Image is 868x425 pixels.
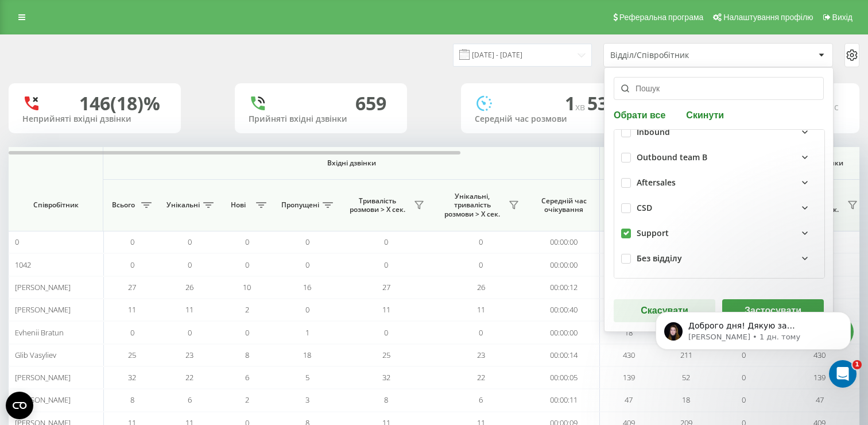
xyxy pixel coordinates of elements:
span: 11 [185,304,193,315]
span: 0 [245,260,249,270]
span: 6 [245,372,249,382]
span: 0 [742,395,746,405]
div: Середній час розмови [475,114,619,124]
span: 3 [305,395,309,405]
td: 00:00:11 [528,389,600,411]
td: 00:00:05 [528,366,600,389]
span: 6 [479,395,483,405]
span: 1 [852,360,862,369]
td: 00:00:00 [528,321,600,343]
span: Вихід [832,13,852,22]
span: 139 [623,372,635,382]
span: 5 [305,372,309,382]
div: 146 (18)% [79,92,160,114]
span: 0 [305,237,309,247]
span: 0 [130,237,134,247]
span: Унікальні, тривалість розмови > Х сек. [439,192,505,219]
span: Всього [109,200,138,210]
span: 23 [185,350,193,360]
iframe: Intercom notifications повідомлення [638,288,868,394]
button: Обрати все [614,109,669,120]
span: c [834,101,839,113]
span: 25 [128,350,136,360]
span: Evhenii Bratun [15,327,64,338]
span: Glib Vasyliev [15,350,56,360]
iframe: Intercom live chat [829,360,857,388]
span: 47 [625,395,633,405]
div: 659 [355,92,386,114]
button: Open CMP widget [6,392,33,419]
span: Вхідні дзвінки [133,159,569,168]
span: 27 [128,282,136,292]
span: 25 [382,350,390,360]
span: 2 [245,304,249,315]
span: 2 [245,395,249,405]
span: 26 [477,282,485,292]
span: 8 [245,350,249,360]
span: 0 [384,260,388,270]
span: [PERSON_NAME] [15,304,71,315]
span: 22 [477,372,485,382]
div: Без відділу [637,254,682,264]
span: 0 [188,260,192,270]
span: 0 [384,327,388,338]
span: 1 [305,327,309,338]
div: Неприйняті вхідні дзвінки [22,114,167,124]
span: хв [575,101,587,113]
span: Тривалість розмови > Х сек. [344,196,410,214]
span: Реферальна програма [619,13,704,22]
input: Пошук [614,77,824,100]
span: Унікальні [166,200,200,210]
span: 18 [682,395,690,405]
div: CSD [637,203,652,213]
span: Співробітник [18,200,93,210]
span: 32 [382,372,390,382]
span: 0 [188,327,192,338]
span: 0 [305,260,309,270]
span: 0 [15,237,19,247]
span: 16 [303,282,311,292]
button: Скинути [683,109,727,120]
td: 00:00:40 [528,299,600,321]
span: 47 [816,395,824,405]
div: Outbound team B [637,153,707,163]
td: 00:00:14 [528,344,600,366]
span: 0 [188,237,192,247]
span: 0 [479,327,483,338]
span: 0 [245,237,249,247]
span: 11 [128,304,136,315]
span: 26 [185,282,193,292]
span: 53 [587,91,613,115]
span: [PERSON_NAME] [15,372,71,382]
div: Відділ/Співробітник [610,51,747,60]
span: [PERSON_NAME] [15,282,71,292]
span: 10 [243,282,251,292]
span: 0 [130,327,134,338]
span: 1042 [15,260,31,270]
span: 6 [188,395,192,405]
td: 00:00:12 [528,276,600,299]
span: 22 [185,372,193,382]
span: 27 [382,282,390,292]
span: 32 [128,372,136,382]
span: Середній час очікування [537,196,591,214]
span: 11 [477,304,485,315]
div: Aftersales [637,178,676,188]
div: Inbound [637,127,670,137]
span: 1 [565,91,587,115]
span: 18 [625,327,633,338]
span: 18 [303,350,311,360]
span: 430 [623,350,635,360]
span: 8 [130,395,134,405]
span: 0 [479,260,483,270]
span: 23 [477,350,485,360]
button: Скасувати [614,299,715,322]
span: 11 [382,304,390,315]
span: 0 [245,327,249,338]
span: 0 [384,237,388,247]
span: 0 [479,237,483,247]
